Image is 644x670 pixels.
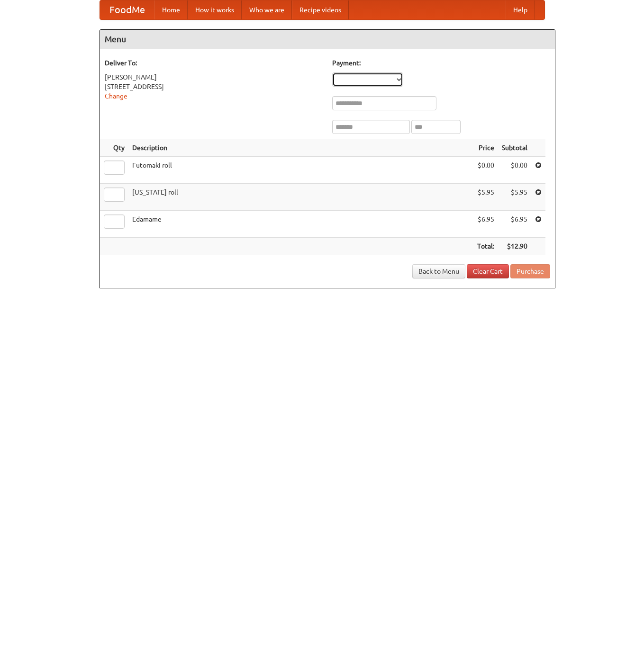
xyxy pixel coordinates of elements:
a: Change [105,92,127,100]
td: [US_STATE] roll [128,184,473,211]
a: How it works [188,0,242,19]
th: Qty [100,139,128,157]
td: $0.00 [473,157,498,184]
th: Description [128,139,473,157]
td: $6.95 [498,211,531,238]
h4: Menu [100,30,555,49]
a: FoodMe [100,0,154,19]
td: $5.95 [473,184,498,211]
td: $0.00 [498,157,531,184]
h5: Payment: [332,58,550,68]
a: Recipe videos [292,0,349,19]
div: [STREET_ADDRESS] [105,82,323,91]
a: Home [154,0,188,19]
a: Help [506,0,535,19]
td: $6.95 [473,211,498,238]
button: Purchase [510,264,550,278]
div: [PERSON_NAME] [105,72,323,82]
th: $12.90 [498,238,531,255]
a: Clear Cart [467,264,509,278]
td: Futomaki roll [128,157,473,184]
a: Back to Menu [412,264,465,278]
th: Price [473,139,498,157]
h5: Deliver To: [105,58,323,68]
td: $5.95 [498,184,531,211]
th: Total: [473,238,498,255]
a: Who we are [242,0,292,19]
td: Edamame [128,211,473,238]
th: Subtotal [498,139,531,157]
